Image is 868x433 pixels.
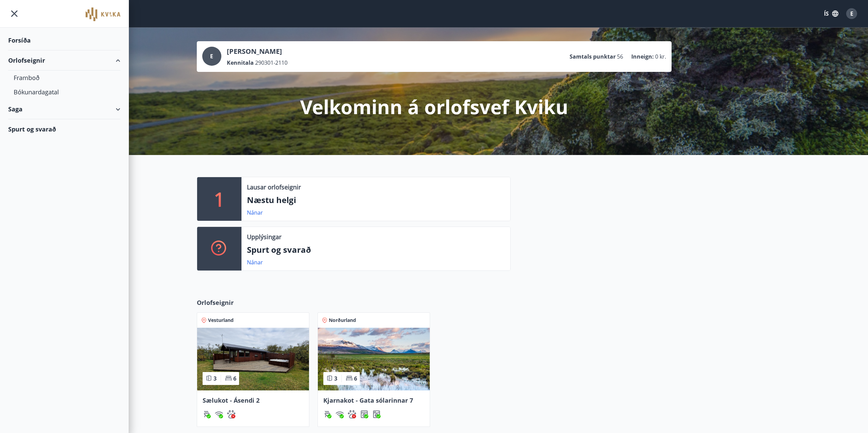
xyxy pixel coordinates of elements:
div: Gæludýr [348,410,356,418]
p: Lausar orlofseignir [247,183,301,191]
div: Gæludýr [227,410,235,418]
p: 1 [214,186,225,212]
div: Bókunardagatal [14,85,115,99]
span: Vesturland [208,317,234,324]
span: Sælukot - Ásendi 2 [203,396,260,404]
span: 3 [214,375,217,382]
img: ZXjrS3QKesehq6nQAPjaRuRTI364z8ohTALB4wBr.svg [323,410,332,418]
p: Inneign : [631,53,654,60]
p: Spurt og svarað [247,244,505,256]
span: Orlofseignir [197,298,234,307]
img: Paella dish [318,328,430,390]
button: E [843,5,860,22]
img: pxcaIm5dSOV3FS4whs1soiYWTwFQvksT25a9J10C.svg [348,410,356,418]
div: Þvottavél [372,410,381,418]
a: Nánar [247,209,263,216]
p: Kennitala [227,59,254,66]
span: E [850,10,853,17]
p: [PERSON_NAME] [227,47,288,56]
span: E [210,52,213,60]
img: HJRyFFsYp6qjeUYhR4dAD8CaCEsnIFYZ05miwXoh.svg [215,410,223,418]
span: 290301-2110 [255,59,288,66]
p: Upplýsingar [247,232,281,241]
div: Gasgrill [203,410,211,418]
a: Nánar [247,259,263,266]
div: Þurrkari [360,410,368,418]
span: Kjarnakot - Gata sólarinnar 7 [323,396,413,404]
p: Velkominn á orlofsvef Kviku [300,94,568,120]
div: Þráðlaust net [215,410,223,418]
img: Paella dish [197,328,309,390]
div: Framboð [14,71,115,85]
div: Orlofseignir [8,50,120,71]
div: Þráðlaust net [336,410,344,418]
img: Dl16BY4EX9PAW649lg1C3oBuIaAsR6QVDQBO2cTm.svg [372,410,381,418]
span: Norðurland [329,317,356,324]
img: ZXjrS3QKesehq6nQAPjaRuRTI364z8ohTALB4wBr.svg [203,410,211,418]
button: ÍS [820,7,842,20]
p: Næstu helgi [247,194,505,206]
span: 6 [354,375,357,382]
span: 56 [617,53,623,60]
img: union_logo [86,7,120,21]
span: 6 [233,375,236,382]
button: menu [8,7,20,20]
div: Saga [8,99,120,119]
p: Samtals punktar [570,53,616,60]
div: Forsíða [8,30,120,50]
img: pxcaIm5dSOV3FS4whs1soiYWTwFQvksT25a9J10C.svg [227,410,235,418]
img: HJRyFFsYp6qjeUYhR4dAD8CaCEsnIFYZ05miwXoh.svg [336,410,344,418]
div: Spurt og svarað [8,119,120,139]
span: 0 kr. [655,53,666,60]
span: 3 [334,375,337,382]
img: hddCLTAnxqFUMr1fxmbGG8zWilo2syolR0f9UjPn.svg [360,410,368,418]
div: Gasgrill [323,410,332,418]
